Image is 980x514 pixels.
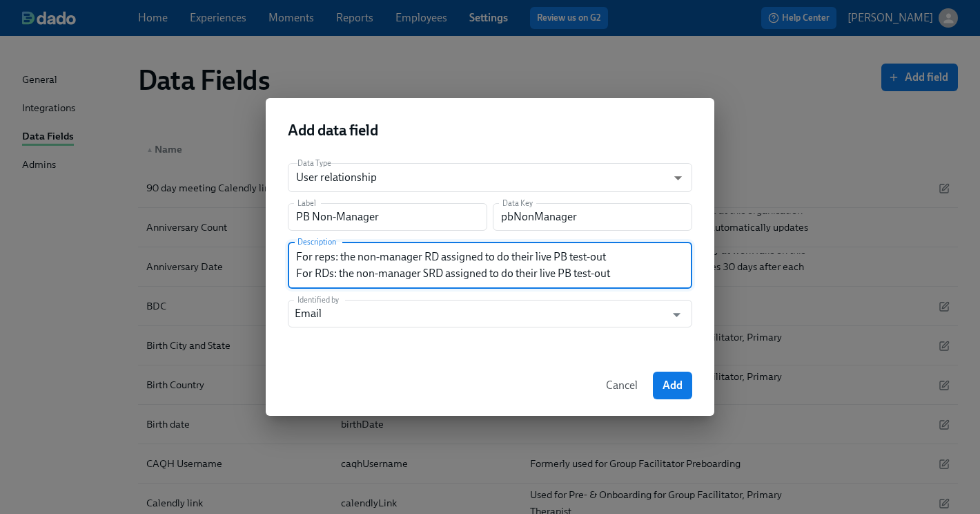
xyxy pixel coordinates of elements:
span: Cancel [606,379,638,392]
textarea: For reps: the non-manager RD assigned to do their live PB test-out For RDs: the non-manager SRD a... [296,249,684,282]
h2: Add data field [288,120,692,141]
button: Open [666,304,687,325]
button: Cancel [596,372,647,399]
button: Add [653,372,692,399]
div: User relationship [288,163,692,192]
span: Add [663,379,683,392]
